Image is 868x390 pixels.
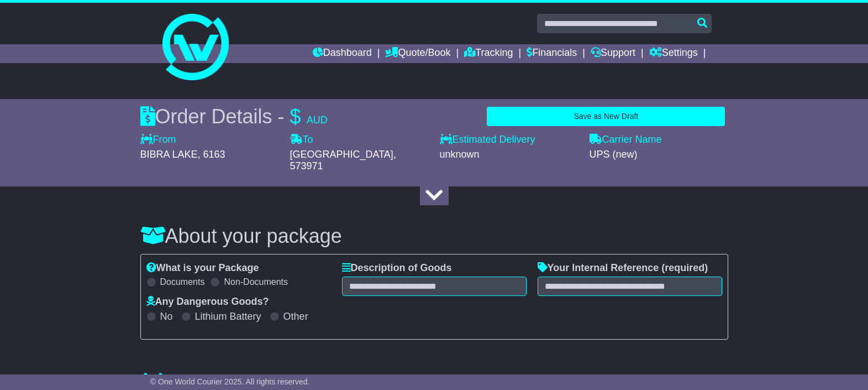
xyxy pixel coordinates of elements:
[146,262,259,274] label: What is your Package
[140,149,198,160] span: BIBRA LAKE
[590,134,662,146] label: Carrier Name
[590,149,728,161] div: UPS (new)
[290,134,313,146] label: To
[440,134,578,146] label: Estimated Delivery
[307,115,328,126] span: AUD
[150,377,310,386] span: © One World Courier 2025. All rights reserved.
[487,107,725,126] button: Save as New Draft
[160,277,205,287] label: Documents
[290,105,301,128] span: $
[538,262,708,274] label: Your Internal Reference (required)
[140,225,728,247] h3: About your package
[440,149,578,161] div: unknown
[195,311,261,323] label: Lithium Battery
[290,149,393,160] span: [GEOGRAPHIC_DATA]
[342,262,452,274] label: Description of Goods
[313,44,372,63] a: Dashboard
[591,44,635,63] a: Support
[385,44,450,63] a: Quote/Book
[140,134,176,146] label: From
[198,149,225,160] span: , 6163
[224,277,288,287] label: Non-Documents
[283,311,308,323] label: Other
[140,105,328,128] div: Order Details -
[160,311,173,323] label: No
[649,44,698,63] a: Settings
[464,44,513,63] a: Tracking
[290,149,396,172] span: , 573971
[146,296,269,308] label: Any Dangerous Goods?
[527,44,577,63] a: Financials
